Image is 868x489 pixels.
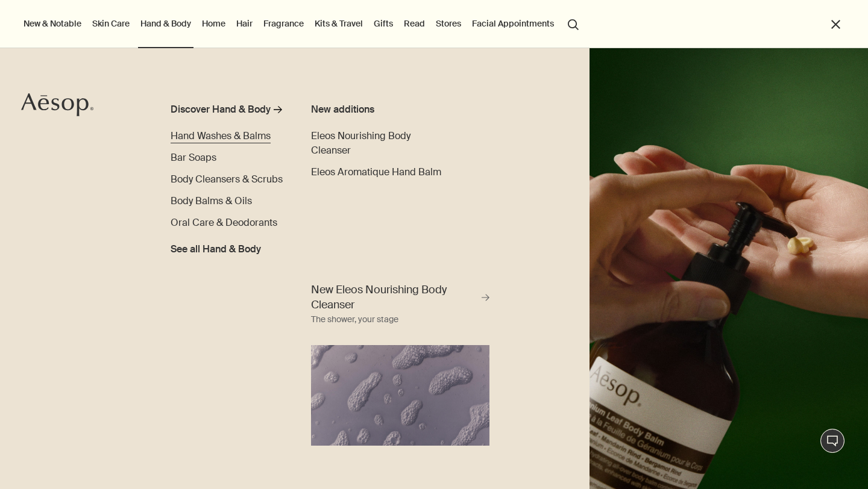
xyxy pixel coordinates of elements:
a: Eleos Aromatique Hand Balm [311,165,441,179]
a: Body Balms & Oils [171,194,252,208]
a: Hand Washes & Balms [171,129,271,143]
span: Eleos Nourishing Body Cleanser [311,129,410,157]
button: Close the Menu [829,17,843,31]
a: Home [200,16,228,31]
button: Open search [562,12,584,35]
a: Bar Soaps [171,151,216,165]
a: Body Cleansers & Scrubs [171,172,283,187]
a: Facial Appointments [470,16,556,31]
a: Discover Hand & Body [171,102,285,122]
a: Kits & Travel [312,16,365,31]
svg: Aesop [21,93,93,117]
div: New additions [311,102,450,117]
a: Fragrance [261,16,306,31]
span: New Eleos Nourishing Body Cleanser [311,282,479,313]
span: Body Cleansers & Scrubs [171,173,283,185]
a: Read [401,16,427,31]
img: A hand holding the pump dispensing Geranium Leaf Body Balm on to hand. [590,48,868,489]
a: Skin Care [90,16,132,31]
a: Eleos Nourishing Body Cleanser [311,129,450,158]
button: Stores [433,16,464,31]
a: New Eleos Nourishing Body Cleanser The shower, your stageBody cleanser foam in purple background [308,279,493,446]
div: The shower, your stage [311,313,398,327]
span: Oral Care & Deodorants [171,216,277,229]
span: Body Balms & Oils [171,195,252,207]
a: Oral Care & Deodorants [171,216,277,230]
a: Hair [234,16,255,31]
button: New & Notable [21,16,84,31]
button: Live Assistance [820,429,844,453]
div: Discover Hand & Body [171,102,271,117]
a: See all Hand & Body [171,237,261,257]
a: Aesop [21,93,93,120]
span: Bar Soaps [171,151,216,164]
span: Eleos Aromatique Hand Balm [311,166,441,178]
span: See all Hand & Body [171,242,261,257]
span: Hand Washes & Balms [171,129,271,142]
a: Gifts [371,16,395,31]
a: Hand & Body [138,16,193,31]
